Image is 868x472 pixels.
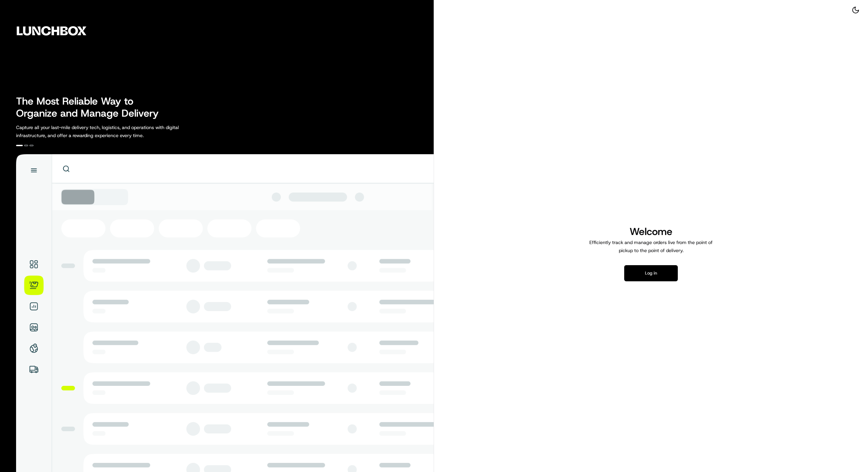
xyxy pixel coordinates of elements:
[624,265,678,281] button: Log in
[587,238,715,254] p: Efficiently track and manage orders live from the point of pickup to the point of delivery.
[587,225,715,238] h1: Welcome
[16,123,209,139] p: Capture all your last-mile delivery tech, logistics, and operations with digital infrastructure, ...
[16,95,166,119] h2: The Most Reliable Way to Organize and Manage Delivery
[4,4,99,58] img: Company Logo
